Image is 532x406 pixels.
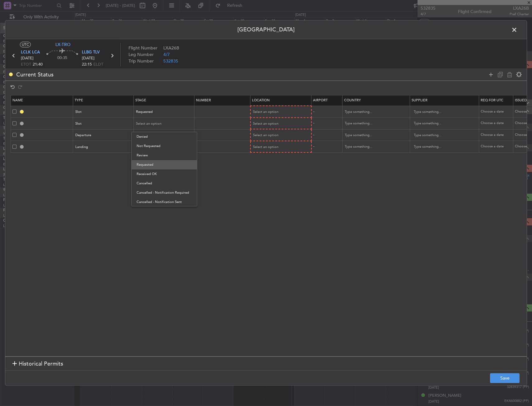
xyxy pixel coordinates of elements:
[137,132,192,141] span: Denied
[137,188,192,197] span: Cancelled - Notification Required
[137,151,192,160] span: Review
[137,197,192,207] span: Cancelled - Notification Sent
[137,141,192,151] span: Not Requested
[137,160,192,169] span: Requested
[137,179,192,188] span: Cancelled
[137,169,192,179] span: Received OK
